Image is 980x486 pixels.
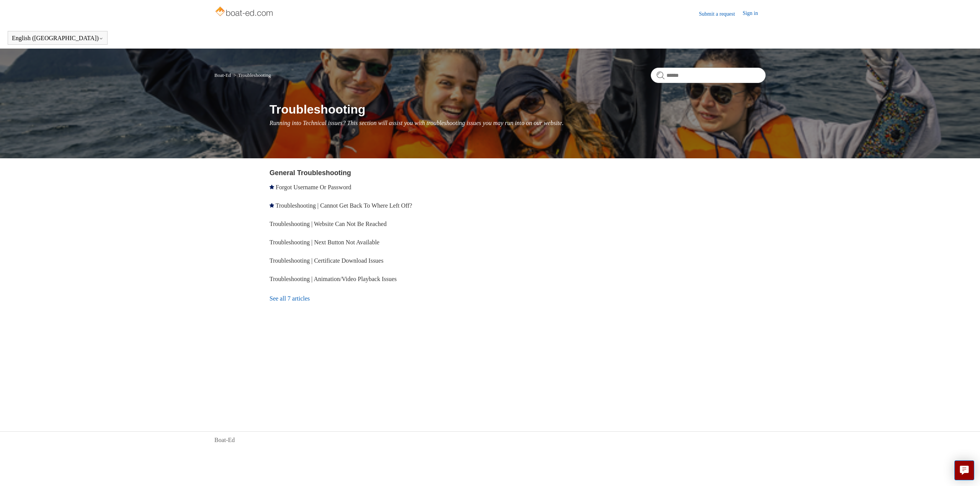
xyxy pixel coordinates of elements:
img: Boat-Ed Help Center home page [214,5,275,20]
a: Troubleshooting | Website Can Not Be Reached [269,221,387,227]
a: General Troubleshooting [269,169,351,177]
h1: Troubleshooting [269,100,766,119]
a: Boat-Ed [214,436,235,445]
a: Sign in [743,9,766,18]
p: Running into Technical issues? This section will assist you with troubleshooting issues you may r... [269,119,766,128]
a: Troubleshooting | Certificate Download Issues [269,257,384,264]
a: Troubleshooting | Cannot Get Back To Where Left Off? [276,202,412,209]
a: Troubleshooting | Next Button Not Available [269,239,379,245]
svg: Promoted article [269,185,274,189]
button: Live chat [954,460,974,480]
a: Forgot Username Or Password [276,184,351,190]
button: English ([GEOGRAPHIC_DATA]) [12,35,103,42]
li: Boat-Ed [214,72,232,78]
a: Boat-Ed [214,72,231,78]
a: Troubleshooting | Animation/Video Playback Issues [269,276,397,282]
a: Submit a request [699,10,743,18]
li: Troubleshooting [232,72,271,78]
input: Search [651,68,766,83]
svg: Promoted article [269,203,274,208]
a: See all 7 articles [269,288,493,309]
